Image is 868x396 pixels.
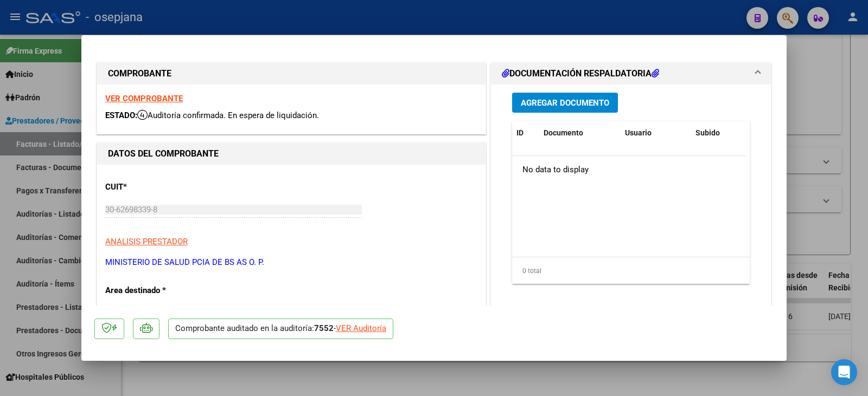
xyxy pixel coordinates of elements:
[695,128,720,137] span: Subido
[108,68,171,79] strong: COMPROBANTE
[745,121,800,145] datatable-header-cell: Acción
[168,319,393,340] p: Comprobante auditado en la auditoría: -
[336,322,386,335] div: VER Auditoría
[105,237,188,246] span: ANALISIS PRESTADOR
[108,148,219,159] strong: DATOS DEL COMPROBANTE
[512,121,539,145] datatable-header-cell: ID
[512,156,746,183] div: No data to display
[512,257,750,284] div: 0 total
[105,284,217,297] p: Area destinado *
[512,93,618,113] button: Agregar Documento
[491,63,771,85] mat-expansion-panel-header: DOCUMENTACIÓN RESPALDATORIA
[516,128,524,137] span: ID
[502,67,659,80] h1: DOCUMENTACIÓN RESPALDATORIA
[491,85,771,309] div: DOCUMENTACIÓN RESPALDATORIA
[105,111,137,120] span: ESTADO:
[521,98,609,108] span: Agregar Documento
[314,323,334,333] strong: 7552
[539,121,621,145] datatable-header-cell: Documento
[625,128,652,137] span: Usuario
[105,256,477,269] p: MINISTERIO DE SALUD PCIA DE BS AS O. P.
[621,121,691,145] datatable-header-cell: Usuario
[105,181,217,193] p: CUIT
[831,359,857,385] div: Open Intercom Messenger
[137,111,319,120] span: Auditoría confirmada. En espera de liquidación.
[544,128,583,137] span: Documento
[105,94,183,103] a: VER COMPROBANTE
[691,121,745,145] datatable-header-cell: Subido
